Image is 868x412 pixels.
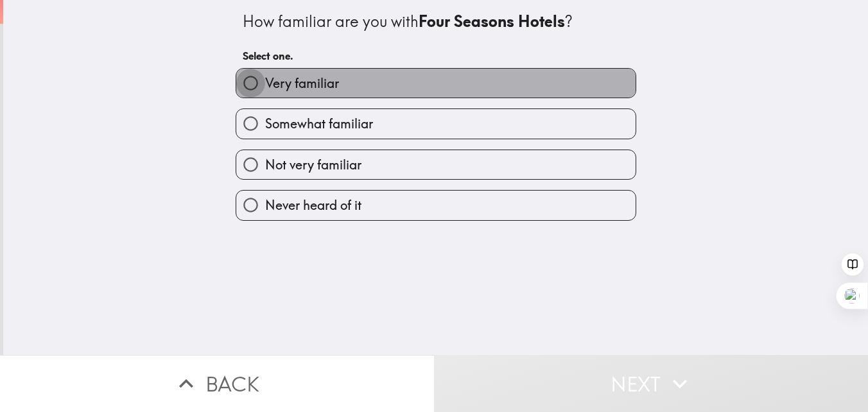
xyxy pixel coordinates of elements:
button: Very familiar [236,69,636,98]
h6: Select one. [243,49,629,63]
span: Never heard of it [265,196,361,214]
b: Four Seasons Hotels [419,12,565,31]
span: Very familiar [265,74,339,92]
span: Somewhat familiar [265,115,373,133]
div: How familiar are you with ? [243,11,629,33]
button: Next [434,355,868,412]
button: Somewhat familiar [236,109,636,138]
button: Never heard of it [236,191,636,219]
span: Not very familiar [265,156,361,174]
button: Not very familiar [236,150,636,179]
